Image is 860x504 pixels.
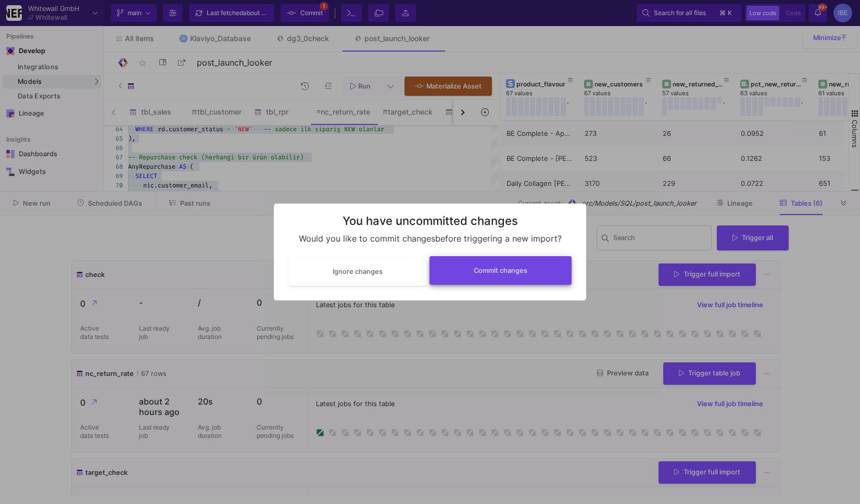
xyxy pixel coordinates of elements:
[288,257,427,286] button: Ignore changes
[429,256,572,285] button: Commit changes
[333,268,383,275] span: Ignore changes
[299,233,562,244] span: Would you like to commit changes before triggering a new import?
[284,214,576,232] h2: You have uncommitted changes
[474,267,527,274] span: Commit changes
